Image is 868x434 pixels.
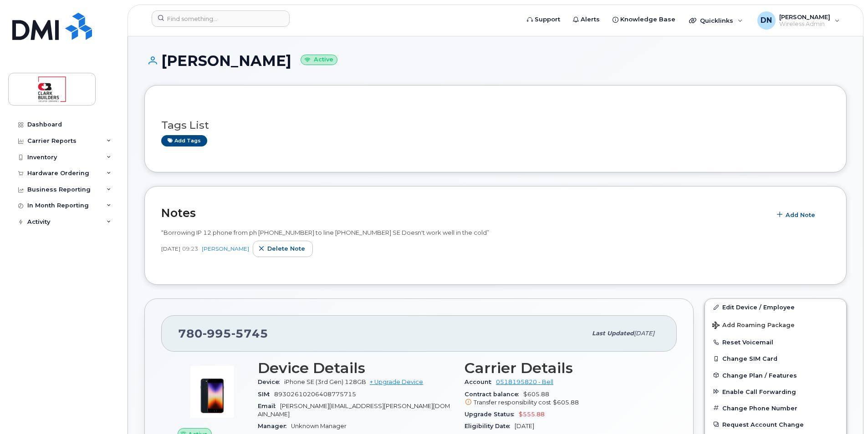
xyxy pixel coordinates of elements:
span: Enable Call Forwarding [722,388,796,395]
span: Unknown Manager [291,423,347,429]
span: Account [465,378,496,385]
span: 89302610206408775715 [274,391,356,398]
span: Change Plan / Features [722,372,797,378]
a: + Upgrade Device [370,378,423,385]
span: [DATE] [515,423,534,429]
span: Email [258,403,280,409]
span: Manager [258,423,291,429]
a: Edit Device / Employee [705,299,846,315]
span: Add Note [786,211,815,219]
span: Last updated [592,330,634,337]
span: Contract balance [465,391,523,398]
span: $555.88 [519,411,545,418]
iframe: Messenger Launcher [828,394,861,427]
span: $605.88 [553,399,579,406]
span: 5745 [231,327,268,340]
button: Change Plan / Features [705,367,846,384]
span: SIM [258,391,274,398]
button: Change Phone Number [705,400,846,416]
span: [DATE] [634,330,654,337]
h2: Notes [161,206,766,220]
h3: Carrier Details [465,360,660,376]
img: image20231002-3703462-1angbar.jpeg [185,364,240,419]
button: Enable Call Forwarding [705,384,846,400]
span: 780 [178,327,268,340]
a: [PERSON_NAME] [202,245,249,252]
span: Device [258,378,284,385]
span: $605.88 [465,391,660,407]
span: 09:23 [182,245,198,252]
span: Upgrade Status [465,411,519,418]
a: 0518195820 - Bell [496,378,553,385]
span: [DATE] [161,245,180,252]
button: Request Account Change [705,416,846,433]
span: Add Roaming Package [712,322,795,330]
span: 995 [203,327,231,340]
h3: Device Details [258,360,454,376]
span: Delete note [267,244,305,253]
button: Delete note [253,241,313,257]
small: Active [301,55,337,65]
button: Change SIM Card [705,350,846,367]
span: Eligibility Date [465,423,515,429]
button: Add Roaming Package [705,315,846,334]
span: iPhone SE (3rd Gen) 128GB [284,378,366,385]
span: [PERSON_NAME][EMAIL_ADDRESS][PERSON_NAME][DOMAIN_NAME] [258,403,450,418]
h1: [PERSON_NAME] [144,53,847,69]
h3: Tags List [161,120,830,131]
span: Transfer responsibility cost [474,399,551,406]
button: Reset Voicemail [705,334,846,350]
a: Add tags [161,135,207,146]
span: “Borrowing IP 12 phone from ph [PHONE_NUMBER] to line [PHONE_NUMBER] SE Doesn't work well in the ... [161,229,489,236]
button: Add Note [771,207,823,223]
